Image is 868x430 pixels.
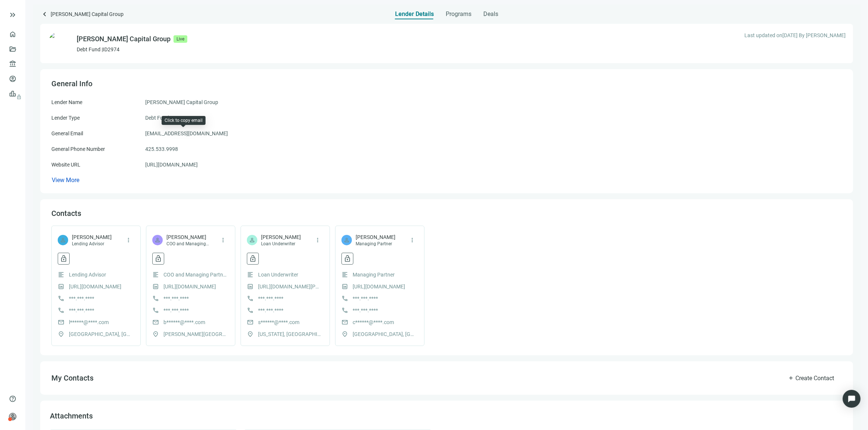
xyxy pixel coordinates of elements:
[409,237,416,243] span: more_vert
[344,255,351,262] span: lock_open
[341,331,348,337] span: location_on
[69,282,121,291] a: [URL][DOMAIN_NAME]
[744,31,846,39] span: Last updated on [DATE] By [PERSON_NAME]
[145,98,218,106] span: [PERSON_NAME] Capital Group
[125,237,132,243] span: more_vert
[50,411,93,420] span: Attachments
[58,271,64,278] span: format_align_left
[166,241,209,247] span: COO and Managing Partner
[395,10,434,18] span: Lender Details
[261,241,301,247] span: Loan Underwriter
[341,307,348,314] span: call
[163,271,227,279] span: COO and Managing Partner
[51,130,83,136] span: General Email
[353,330,416,338] span: [GEOGRAPHIC_DATA], [GEOGRAPHIC_DATA]
[8,10,17,19] button: keyboard_double_arrow_right
[174,35,187,43] span: Live
[58,331,64,337] span: location_on
[72,233,112,241] span: [PERSON_NAME]
[51,79,92,88] span: General Info
[843,390,861,408] div: Open Intercom Messenger
[406,234,418,246] button: more_vert
[154,237,161,243] span: person
[51,146,105,152] span: General Phone Number
[353,271,395,279] span: Managing Partner
[343,237,350,243] span: person
[145,145,178,153] span: 425.533.9998
[247,319,254,326] span: mail
[60,255,67,262] span: lock_open
[165,117,203,123] div: Click to copy email
[58,295,64,302] span: call
[152,331,159,337] span: location_on
[58,253,70,265] button: lock_open
[258,282,321,291] a: [URL][DOMAIN_NAME][PERSON_NAME]
[314,237,321,243] span: more_vert
[51,162,80,168] span: Website URL
[247,331,254,337] span: location_on
[312,234,324,246] button: more_vert
[58,319,64,326] span: mail
[247,295,254,302] span: call
[152,253,164,265] button: lock_open
[152,319,159,326] span: mail
[51,10,124,20] span: [PERSON_NAME] Capital Group
[69,330,132,338] span: [GEOGRAPHIC_DATA], [GEOGRAPHIC_DATA]
[145,114,169,122] span: Debt Fund
[353,282,405,291] a: [URL][DOMAIN_NAME]
[341,295,348,302] span: call
[341,319,348,326] span: mail
[155,255,162,262] span: lock_open
[261,233,301,241] span: [PERSON_NAME]
[52,177,79,184] span: View More
[247,271,254,278] span: format_align_left
[356,241,395,247] span: Managing Partner
[72,241,112,247] span: Lending Advisor
[69,271,106,279] span: Lending Advisor
[446,10,471,18] span: Programs
[258,330,321,338] span: [US_STATE], [GEOGRAPHIC_DATA]
[163,330,227,338] span: [PERSON_NAME][GEOGRAPHIC_DATA], [GEOGRAPHIC_DATA]
[788,375,794,381] span: add
[249,237,255,243] span: person
[247,253,259,265] button: lock_open
[780,371,842,385] button: addCreate Contact
[51,115,80,121] span: Lender Type
[9,395,16,402] span: help
[163,282,216,291] a: [URL][DOMAIN_NAME]
[220,237,226,243] span: more_vert
[40,10,49,19] span: keyboard_arrow_left
[51,209,81,218] span: Contacts
[247,307,254,314] span: call
[48,31,72,56] img: ad1d49dd-beb4-4a78-a2fc-171935871ad5
[795,375,834,382] span: Create Contact
[217,234,229,246] button: more_vert
[258,271,298,279] span: Loan Underwriter
[356,233,395,241] span: [PERSON_NAME]
[60,237,66,243] span: person
[145,129,228,138] span: [EMAIL_ADDRESS][DOMAIN_NAME]
[51,176,80,184] button: View More
[77,34,171,44] div: [PERSON_NAME] Capital Group
[249,255,257,262] span: lock_open
[145,161,198,169] a: [URL][DOMAIN_NAME]
[77,46,187,53] p: Debt Fund | ID 2974
[9,413,16,420] span: person
[341,253,353,265] button: lock_open
[483,10,498,18] span: Deals
[341,271,348,278] span: format_align_left
[166,233,209,241] span: [PERSON_NAME]
[51,374,93,382] span: My Contacts
[152,271,159,278] span: format_align_left
[40,10,49,20] a: keyboard_arrow_left
[123,234,134,246] button: more_vert
[51,99,82,105] span: Lender Name
[58,307,64,314] span: call
[152,307,159,314] span: call
[152,295,159,302] span: call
